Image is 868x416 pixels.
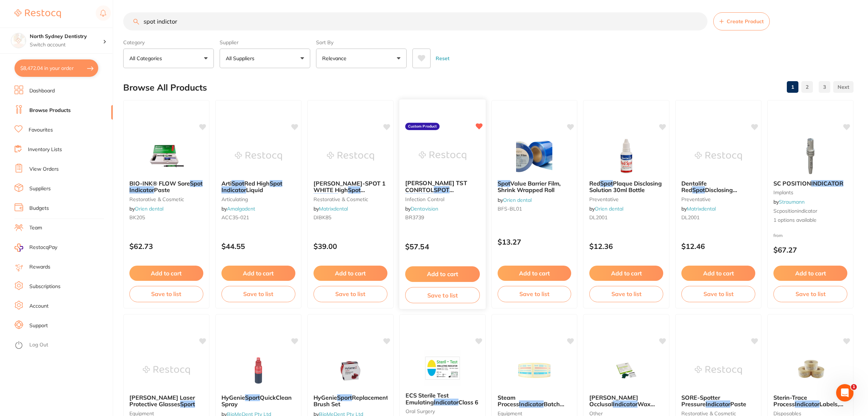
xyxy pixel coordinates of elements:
small: articulating [221,196,295,202]
span: Create Product [727,18,764,24]
button: Save to list [498,286,572,302]
b: SORE-Spotter Pressure Indicator Paste [681,394,755,408]
a: Log Out [29,341,48,349]
a: Suppliers [29,185,51,192]
span: [PERSON_NAME] Occlusal [589,394,638,408]
img: Sterin-Trace Process Indicator Labels, Roll of 750 [787,352,834,388]
p: All Categories [129,55,165,62]
a: Subscriptions [29,283,61,290]
b: Red Spot Plaque Disclosing Solution 30ml Bottle [589,180,663,194]
p: Relevance [322,55,349,62]
label: Custom Product [405,123,440,130]
em: Spot [270,180,282,187]
p: $12.36 [589,242,663,250]
em: Spot [348,186,361,194]
a: Orien dental [135,205,163,212]
img: HyGenie Sport Replacement Brush Set [327,352,374,388]
h2: Browse All Products [123,83,207,93]
p: $44.55 [221,242,295,250]
span: by [498,197,532,203]
button: Save to list [589,286,663,302]
em: Spot [692,186,705,194]
button: Log Out [14,340,111,351]
span: HyGenie [221,394,245,401]
span: SC POSITION [773,180,811,187]
p: $39.00 [313,242,387,250]
span: Disclosing Solution 30ml [681,186,737,200]
span: by [681,205,716,212]
small: restorative & cosmetic [129,196,203,202]
button: Relevance [316,49,407,68]
button: Create Product [713,12,770,30]
small: preventative [681,196,755,202]
iframe: Intercom live chat [836,384,854,402]
b: HyGenie Sport Replacement Brush Set [313,394,387,408]
small: implants [773,190,847,195]
b: Arti Spot Red High Spot Indicator Liquid [221,180,295,194]
img: Dentalife Red Spot Disclosing Solution 30ml [695,138,742,174]
span: Liquid [246,186,263,194]
span: Arti [221,180,232,187]
b: Steam Process Indicator Batch Labels GKE/Monarch 1158 Compatible 700/Roll - White [498,394,572,408]
b: BIO-INK® FLOW Sore Spot Indicator Paste [129,180,203,194]
b: CAO MONET Laser Protective Glasses Sport [129,394,203,408]
img: Kerr Occlusal Indicator Wax .32mm Green (44x11mm) 180/Pk [603,352,650,388]
img: BROWNE TST CONRTOL SPOT INDICATORS + BOOK (300) [419,137,466,174]
img: North Sydney Dentistry [11,33,26,48]
span: Class 6 [458,399,478,406]
img: RestocqPay [14,244,23,252]
span: BK-85 15ml [338,193,371,200]
p: Switch account [30,41,103,49]
em: Indicator [613,400,637,408]
span: ECS Sterile Test Emulating [406,392,449,405]
a: Orien dental [503,197,532,203]
em: INDICATORS [405,193,441,200]
em: Spot [498,180,510,187]
img: Spot Value Barrier Film, Shrink Wrapped Roll [511,138,558,174]
img: BIO-INK® FLOW Sore Spot Indicator Paste [143,138,190,174]
b: HyGenie Sport QuickClean Spray [221,394,295,408]
em: SPOT [433,186,449,194]
b: ECS Sterile Test Emulating Indicator Class 6 [406,392,479,405]
button: Add to cart [498,266,572,281]
em: Sport [180,400,195,408]
span: BIO-INK® FLOW Sore [129,180,190,187]
button: All Suppliers [220,49,310,68]
b: BAUSCH ARTI-SPOT 1 WHITE High Spot Indicator BK-85 15ml [313,180,387,194]
span: ACC35-021 [221,214,249,221]
h4: North Sydney Dentistry [30,33,103,40]
span: HyGenie [313,394,337,401]
span: RestocqPay [29,244,57,251]
a: 3 [819,80,830,94]
span: [PERSON_NAME]-SPOT 1 WHITE High [313,180,386,194]
span: Paste [154,186,170,194]
button: Add to cart [313,266,387,281]
a: Amalgadent [227,205,255,212]
a: View Orders [29,166,59,173]
a: Straumann [779,199,805,205]
span: Steam Process [498,394,519,408]
span: Plaque Disclosing Solution 30ml Bottle [589,180,662,194]
span: BFS-BL01 [498,205,522,212]
small: preventative [589,196,663,202]
span: Value Barrier Film, Shrink Wrapped Roll [498,180,561,194]
span: by [129,205,163,212]
a: 2 [801,80,813,94]
small: restorative & cosmetic [313,196,387,202]
span: by [589,205,623,212]
p: $12.46 [681,242,755,250]
button: All Categories [123,49,214,68]
button: Reset [433,49,452,68]
img: ECS Sterile Test Emulating Indicator Class 6 [419,350,466,386]
em: Spot [232,180,244,187]
span: [PERSON_NAME] TST CONRTOL [405,179,467,194]
img: CAO MONET Laser Protective Glasses Sport [143,352,190,388]
a: Team [29,224,42,232]
img: SC POSITION INDICATOR [787,138,834,174]
span: Labels, Roll of 750 [773,400,843,414]
span: + BOOK (300) [405,193,464,207]
button: Save to list [313,286,387,302]
b: Dentalife Red Spot Disclosing Solution 30ml [681,180,755,194]
button: Save to list [773,286,847,302]
b: Kerr Occlusal Indicator Wax .32mm Green (44x11mm) 180/Pk [589,394,663,408]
